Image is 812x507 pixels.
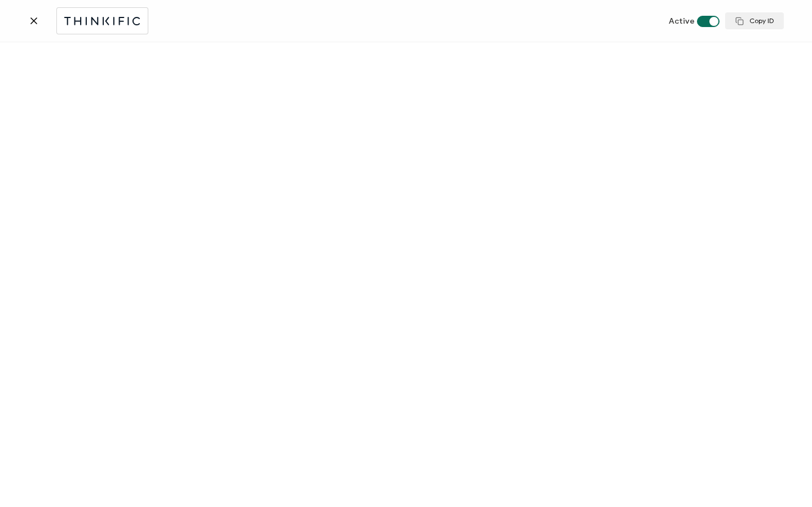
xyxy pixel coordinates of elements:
iframe: Chat Widget [756,453,812,507]
button: Copy ID [725,12,784,29]
span: Active [669,16,695,26]
span: Copy ID [735,17,774,25]
img: thinkific.svg [63,14,142,28]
